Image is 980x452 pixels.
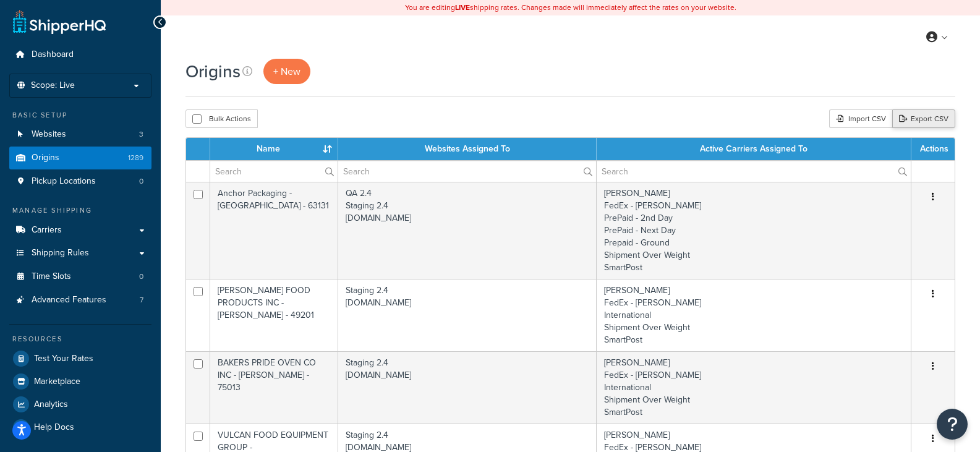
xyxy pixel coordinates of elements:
[32,129,66,140] span: Websites
[911,138,955,160] th: Actions
[263,59,310,84] a: + New
[9,123,151,146] a: Websites 3
[9,170,151,193] li: Pickup Locations
[597,138,911,160] th: Active Carriers Assigned To
[9,43,151,66] a: Dashboard
[892,109,955,128] a: Export CSV
[139,271,143,282] span: 0
[829,109,892,128] div: Import CSV
[338,182,597,279] td: QA 2.4 Staging 2.4 [DOMAIN_NAME]
[210,279,338,351] td: [PERSON_NAME] FOOD PRODUCTS INC - [PERSON_NAME] - 49201
[338,279,597,351] td: Staging 2.4 [DOMAIN_NAME]
[139,129,143,140] span: 3
[9,219,151,242] a: Carriers
[34,354,93,364] span: Test Your Rates
[338,138,597,160] th: Websites Assigned To
[185,59,241,83] h1: Origins
[9,123,151,146] li: Websites
[9,265,151,288] a: Time Slots 0
[185,109,258,128] button: Bulk Actions
[597,161,911,182] input: Search
[32,225,62,236] span: Carriers
[34,422,74,433] span: Help Docs
[32,271,71,282] span: Time Slots
[273,64,300,79] span: + New
[9,348,151,370] a: Test Your Rates
[9,370,151,393] a: Marketplace
[9,242,151,265] a: Shipping Rules
[597,182,911,279] td: [PERSON_NAME] FedEx - [PERSON_NAME] PrePaid - 2nd Day PrePaid - Next Day Prepaid - Ground Shipmen...
[31,80,75,91] span: Scope: Live
[34,399,68,410] span: Analytics
[210,138,338,160] th: Name : activate to sort column ascending
[9,393,151,416] a: Analytics
[9,110,151,121] div: Basic Setup
[9,147,151,169] a: Origins 1289
[128,153,143,163] span: 1289
[937,409,968,440] button: Open Resource Center
[9,147,151,169] li: Origins
[9,334,151,344] div: Resources
[9,289,151,312] li: Advanced Features
[140,295,143,305] span: 7
[32,153,59,163] span: Origins
[32,49,74,60] span: Dashboard
[597,279,911,351] td: [PERSON_NAME] FedEx - [PERSON_NAME] International Shipment Over Weight SmartPost
[9,289,151,312] a: Advanced Features 7
[210,161,338,182] input: Search
[34,377,80,387] span: Marketplace
[32,176,96,187] span: Pickup Locations
[455,2,470,13] b: LIVE
[210,351,338,424] td: BAKERS PRIDE OVEN CO INC - [PERSON_NAME] - 75013
[338,161,596,182] input: Search
[13,9,106,34] a: ShipperHQ Home
[9,205,151,216] div: Manage Shipping
[338,351,597,424] td: Staging 2.4 [DOMAIN_NAME]
[32,248,89,258] span: Shipping Rules
[597,351,911,424] td: [PERSON_NAME] FedEx - [PERSON_NAME] International Shipment Over Weight SmartPost
[9,416,151,438] a: Help Docs
[9,265,151,288] li: Time Slots
[9,170,151,193] a: Pickup Locations 0
[139,176,143,187] span: 0
[210,182,338,279] td: Anchor Packaging - [GEOGRAPHIC_DATA] - 63131
[32,295,106,305] span: Advanced Features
